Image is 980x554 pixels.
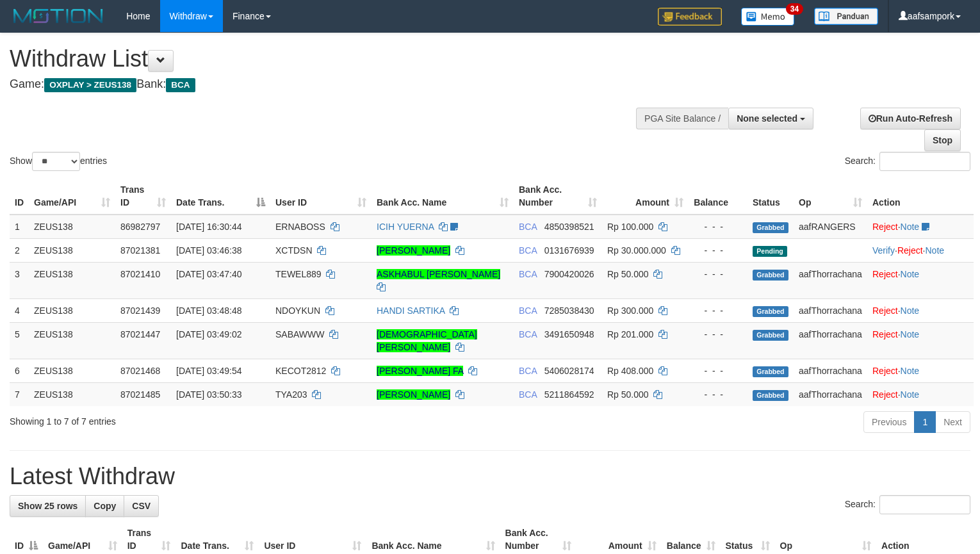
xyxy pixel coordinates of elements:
span: Pending [753,246,787,257]
span: 86982797 [120,222,160,232]
span: [DATE] 03:46:38 [176,245,241,256]
td: · [867,262,974,298]
span: Copy 0131676939 to clipboard [544,245,594,256]
span: Copy 7285038430 to clipboard [544,306,594,316]
a: Reject [872,269,898,279]
span: None selected [737,113,797,124]
span: Grabbed [753,330,788,341]
a: Show 25 rows [10,495,86,517]
td: aafThorrachana [794,322,867,359]
span: 87021410 [120,269,160,279]
span: 87021468 [120,366,160,376]
th: Amount: activate to sort column ascending [602,178,689,215]
th: Date Trans.: activate to sort column descending [171,178,270,215]
span: Copy 5211864592 to clipboard [544,389,594,400]
span: [DATE] 03:48:48 [176,306,241,316]
a: Reject [872,222,898,232]
th: ID [10,178,29,215]
td: ZEUS138 [29,215,115,239]
div: - - - [694,388,742,401]
a: Run Auto-Refresh [860,108,961,129]
span: BCA [519,306,537,316]
span: Copy 4850398521 to clipboard [544,222,594,232]
span: 87021485 [120,389,160,400]
span: Copy 7900420026 to clipboard [544,269,594,279]
a: Stop [924,129,961,151]
a: Note [901,269,920,279]
span: 87021381 [120,245,160,256]
div: Showing 1 to 7 of 7 entries [10,410,399,428]
a: Next [935,411,970,433]
input: Search: [879,152,970,171]
div: - - - [694,268,742,281]
td: aafThorrachana [794,359,867,382]
a: ICIH YUERNA [377,222,434,232]
span: Rp 408.000 [607,366,653,376]
span: CSV [132,501,151,511]
span: Rp 50.000 [607,269,649,279]
td: ZEUS138 [29,238,115,262]
a: 1 [914,411,936,433]
a: [PERSON_NAME] [377,389,450,400]
button: None selected [728,108,813,129]
span: XCTDSN [275,245,313,256]
a: Note [901,389,920,400]
td: aafThorrachana [794,298,867,322]
div: - - - [694,244,742,257]
a: Note [901,329,920,339]
td: aafThorrachana [794,262,867,298]
a: Reject [897,245,923,256]
span: Grabbed [753,306,788,317]
a: CSV [124,495,159,517]
th: Bank Acc. Number: activate to sort column ascending [514,178,602,215]
td: · · [867,238,974,262]
td: · [867,298,974,322]
div: PGA Site Balance / [636,108,728,129]
span: Copy 5406028174 to clipboard [544,366,594,376]
span: NDOYKUN [275,306,320,316]
td: · [867,322,974,359]
td: aafRANGERS [794,215,867,239]
div: - - - [694,328,742,341]
div: - - - [694,364,742,377]
a: Note [901,366,920,376]
td: 1 [10,215,29,239]
a: Copy [85,495,124,517]
td: ZEUS138 [29,359,115,382]
th: User ID: activate to sort column ascending [270,178,372,215]
a: Verify [872,245,895,256]
td: · [867,215,974,239]
span: Copy [94,501,116,511]
span: BCA [519,366,537,376]
a: Note [901,222,920,232]
th: Game/API: activate to sort column ascending [29,178,115,215]
span: Grabbed [753,366,788,377]
span: [DATE] 03:49:02 [176,329,241,339]
span: BCA [519,389,537,400]
span: Rp 100.000 [607,222,653,232]
h1: Latest Withdraw [10,464,970,489]
img: MOTION_logo.png [10,6,107,26]
span: Grabbed [753,270,788,281]
span: 87021447 [120,329,160,339]
span: Copy 3491650948 to clipboard [544,329,594,339]
td: ZEUS138 [29,322,115,359]
a: Note [901,306,920,316]
span: Grabbed [753,222,788,233]
span: Rp 30.000.000 [607,245,666,256]
td: 3 [10,262,29,298]
td: 2 [10,238,29,262]
span: SABAWWW [275,329,324,339]
a: Previous [863,411,915,433]
span: Show 25 rows [18,501,78,511]
td: 5 [10,322,29,359]
span: 87021439 [120,306,160,316]
span: TEWEL889 [275,269,322,279]
td: · [867,382,974,406]
span: 34 [786,3,803,15]
select: Showentries [32,152,80,171]
h1: Withdraw List [10,46,641,72]
label: Search: [845,152,970,171]
th: Action [867,178,974,215]
span: TYA203 [275,389,307,400]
